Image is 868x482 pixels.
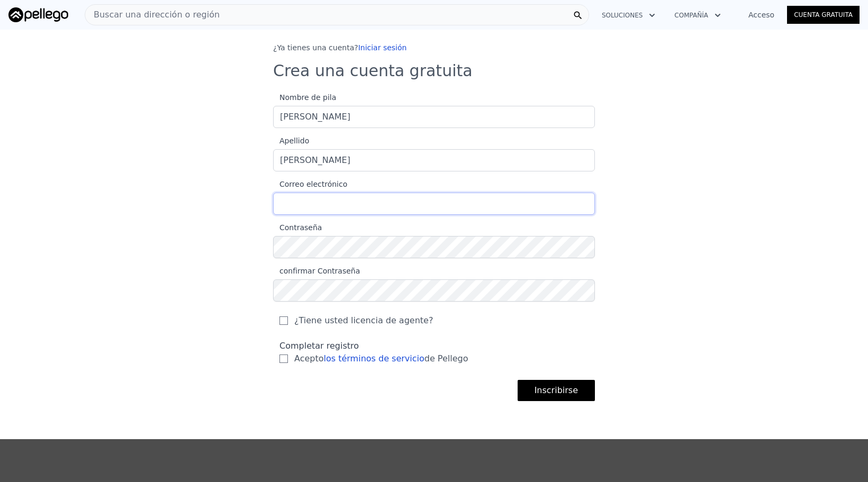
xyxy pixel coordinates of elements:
[424,353,468,363] font: de Pellego
[279,341,359,351] font: Completar registro
[273,43,358,52] font: ¿Ya tienes una cuenta?
[273,236,595,258] input: Contraseña
[8,7,68,22] img: Pellego
[273,61,473,80] font: Crea una cuenta gratuita
[279,93,336,102] font: Nombre de pila
[273,193,595,215] input: Correo electrónico
[748,11,774,19] font: Acceso
[279,354,288,363] input: Aceptolos términos de serviciode Pellego
[674,12,708,19] font: Compañía
[279,267,360,275] font: confirmar Contraseña
[736,10,787,20] a: Acceso
[535,385,578,395] font: Inscribirse
[279,180,347,188] font: Correo electrónico
[273,106,595,128] input: Nombre de pila
[324,353,424,363] a: los términos de servicio
[358,43,407,52] a: Iniciar sesión
[279,223,322,232] font: Contraseña
[94,10,220,20] font: Buscar una dirección o región
[666,6,731,25] button: Compañía
[518,380,595,401] button: Inscribirse
[602,12,643,19] font: Soluciones
[279,137,309,145] font: Apellido
[294,315,433,325] font: ¿Tiene usted licencia de agente?
[273,279,595,302] input: confirmar Contraseña
[593,6,666,25] button: Soluciones
[279,316,288,325] input: ¿Tiene usted licencia de agente?
[273,149,595,171] input: Apellido
[294,353,324,363] font: Acepto
[794,11,853,19] font: Cuenta gratuita
[787,6,860,24] a: Cuenta gratuita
